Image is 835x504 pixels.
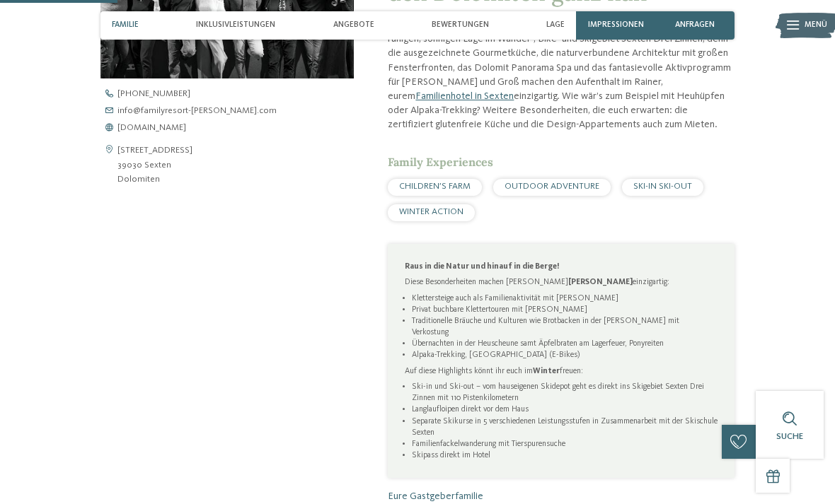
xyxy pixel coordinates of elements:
[412,338,718,349] li: Übernachten in der Heuscheune samt Äpfelbraten am Lagerfeuer, Ponyreiten
[412,438,718,450] li: Familienfackelwanderung mit Tierspurensuche
[412,315,718,338] li: Traditionelle Bräuche und Kulturen wie Brotbacken in der [PERSON_NAME] mit Verkostung
[117,124,186,133] span: [DOMAIN_NAME]
[412,450,718,461] li: Skipass direkt im Hotel
[412,349,718,361] li: Alpaka-Trekking, [GEOGRAPHIC_DATA] (E-Bikes)
[117,143,192,187] address: [STREET_ADDRESS] 39030 Sexten Dolomiten
[117,107,277,116] span: info@ familyresort-[PERSON_NAME]. com
[405,365,718,377] p: Auf diese Highlights könnt ihr euch im freuen:
[196,20,275,30] span: Inklusivleistungen
[412,381,718,404] li: Ski-in und Ski-out – vom hauseigenen Skidepot geht es direkt ins Skigebiet Sexten Drei Zinnen mit...
[568,278,633,286] strong: [PERSON_NAME]
[412,304,718,315] li: Privat buchbare Klettertouren mit [PERSON_NAME]
[633,182,692,191] span: SKI-IN SKI-OUT
[546,20,565,30] span: Lage
[405,262,559,271] strong: Raus in die Natur und hinauf in die Berge!
[432,20,489,30] span: Bewertungen
[399,207,463,216] span: WINTER ACTION
[112,20,139,30] span: Familie
[675,20,715,30] span: anfragen
[388,155,493,169] span: Family Experiences
[415,91,514,101] a: Familienhotel in Sexten
[412,416,718,438] li: Separate Skikurse in 5 verschiedenen Leistungsstufen in Zusammenarbeit mit der Skischule Sexten
[388,18,735,131] p: Wir [PERSON_NAME] sind selber Dolomitenfreaks. Kein Wunder bei dieser ruhigen, sonnigen Lage im W...
[588,20,644,30] span: Impressionen
[388,489,735,503] span: Eure Gastgeberfamilie
[100,90,374,99] a: [PHONE_NUMBER]
[505,182,599,191] span: OUTDOOR ADVENTURE
[399,182,471,191] span: CHILDREN’S FARM
[333,20,374,30] span: Angebote
[405,276,718,288] p: Diese Besonderheiten machen [PERSON_NAME] einzigartig:
[117,90,190,99] span: [PHONE_NUMBER]
[100,124,374,133] a: [DOMAIN_NAME]
[776,432,803,441] span: Suche
[533,367,560,375] strong: Winter
[100,107,374,116] a: info@familyresort-[PERSON_NAME].com
[412,293,718,304] li: Klettersteige auch als Familienaktivität mit [PERSON_NAME]
[412,404,718,415] li: Langlaufloipen direkt vor dem Haus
